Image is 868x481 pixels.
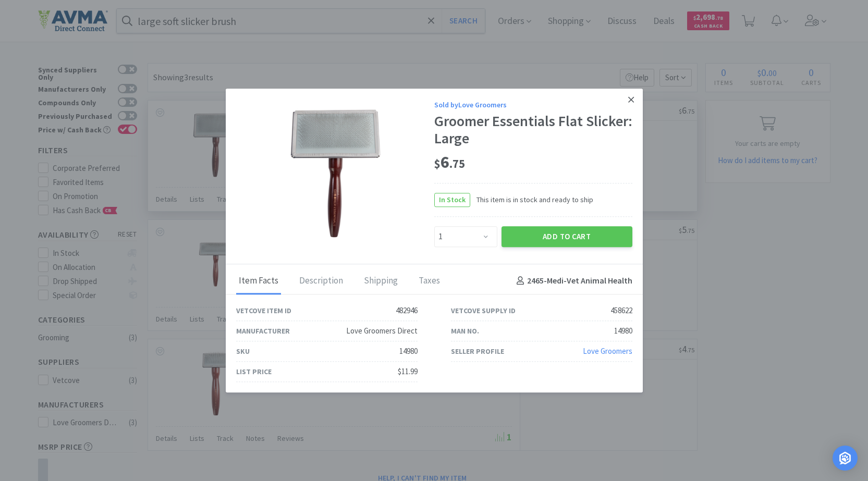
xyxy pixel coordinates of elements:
[833,446,858,471] div: Open Intercom Messenger
[451,305,516,316] div: Vetcove Supply ID
[236,325,290,337] div: Manufacturer
[236,305,291,316] div: Vetcove Item ID
[398,365,418,378] div: $11.99
[416,268,443,294] div: Taxes
[470,194,593,205] span: This item is in stock and ready to ship
[451,346,504,357] div: Seller Profile
[434,152,465,172] span: 6
[236,268,281,294] div: Item Facts
[610,304,632,317] div: 458622
[614,325,632,337] div: 14980
[361,268,400,294] div: Shipping
[399,345,418,357] div: 14980
[297,268,346,294] div: Description
[451,325,479,337] div: Man No.
[286,105,384,241] img: cc3118356d7e482d8641d5f7e9339871.png
[434,99,632,110] div: Sold by Love Groomers
[583,346,632,356] a: Love Groomers
[396,304,418,317] div: 482946
[434,156,441,171] span: $
[236,346,250,357] div: SKU
[449,156,465,171] span: . 75
[502,226,632,247] button: Add to Cart
[346,325,418,337] div: Love Groomers Direct
[435,193,470,206] span: In Stock
[434,113,632,147] div: Groomer Essentials Flat Slicker: Large
[512,275,632,288] h4: 2465 - Medi-Vet Animal Health
[236,366,272,377] div: List Price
